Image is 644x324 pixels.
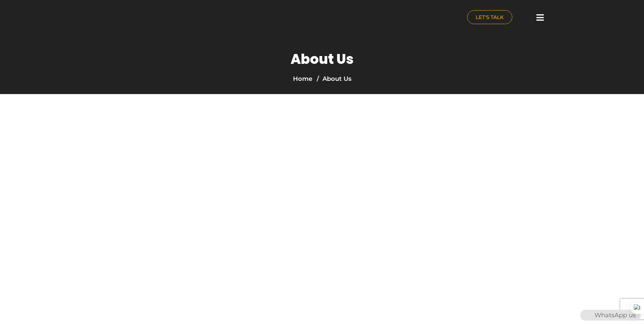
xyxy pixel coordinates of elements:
[580,310,641,321] div: WhatsApp us
[81,3,319,33] a: nuance-qatar_logo
[580,311,641,319] a: WhatsAppWhatsApp us
[476,15,504,20] span: LET'S TALK
[293,75,312,83] a: Home
[81,3,138,33] img: nuance-qatar_logo
[467,10,512,24] a: LET'S TALK
[291,51,354,67] h1: About Us
[315,74,351,84] li: About Us
[581,310,592,321] img: WhatsApp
